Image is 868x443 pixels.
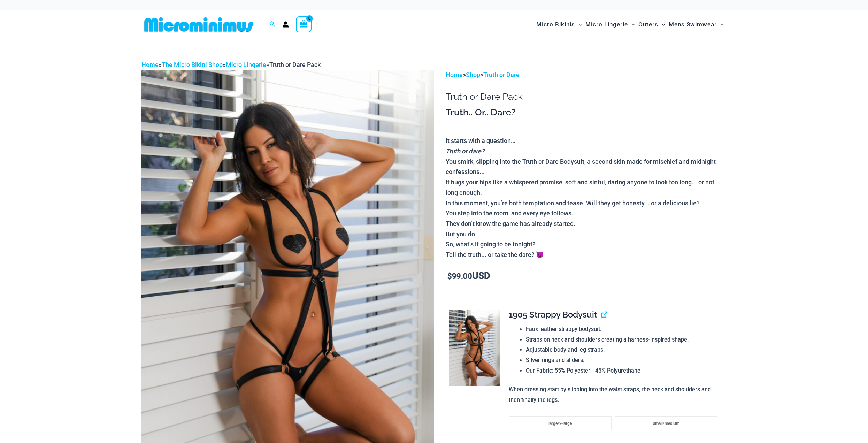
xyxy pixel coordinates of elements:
[446,91,727,102] h1: Truth or Dare Pack
[141,61,159,68] a: Home
[548,421,572,426] span: large/x-large
[667,14,725,35] a: Mens SwimwearMenu ToggleMenu Toggle
[466,71,480,78] a: Shop
[296,16,312,32] a: View Shopping Cart, empty
[449,310,500,386] img: Truth or Dare Black 1905 Bodysuit 611 Micro
[669,16,717,33] span: Mens Swimwear
[483,71,520,78] a: Truth or Dare
[584,14,637,35] a: Micro LingerieMenu ToggleMenu Toggle
[283,21,289,28] a: Account icon link
[526,355,721,366] li: Silver rings and sliders.
[446,271,727,282] p: USD
[585,16,628,33] span: Micro Lingerie
[447,272,452,281] span: $
[575,16,582,33] span: Menu Toggle
[717,16,724,33] span: Menu Toggle
[637,14,667,35] a: OutersMenu ToggleMenu Toggle
[533,13,727,36] nav: Site Navigation
[628,16,635,33] span: Menu Toggle
[226,61,266,68] a: Micro Lingerie
[535,14,584,35] a: Micro BikinisMenu ToggleMenu Toggle
[526,366,721,376] li: Our Fabric: 55% Polyester - 45% Polyurethane
[269,61,321,68] span: Truth or Dare Pack
[526,335,721,345] li: Straps on neck and shoulders creating a harness-inspired shape.
[162,61,223,68] a: The Micro Bikini Shop
[446,136,727,260] p: It starts with a question… You smirk, slipping into the Truth or Dare Bodysuit, a second skin mad...
[638,16,658,33] span: Outers
[526,324,721,335] li: Faux leather strappy bodysuit.
[141,17,256,32] img: MM SHOP LOGO FLAT
[141,61,321,68] span: » » »
[526,345,721,355] li: Adjustable body and leg straps.
[509,416,611,430] li: large/x-large
[446,147,484,155] i: Truth or dare?
[536,16,575,33] span: Micro Bikinis
[615,416,717,430] li: small/medium
[447,272,472,281] bdi: 99.00
[509,384,721,405] p: When dressing start by slipping into the waist straps, the neck and shoulders and then finally th...
[658,16,665,33] span: Menu Toggle
[446,71,463,78] a: Home
[509,310,597,320] span: 1905 Strappy Bodysuit
[446,70,727,80] p: > >
[269,20,276,29] a: Search icon link
[446,107,727,119] h3: Truth.. Or.. Dare?
[653,421,679,426] span: small/medium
